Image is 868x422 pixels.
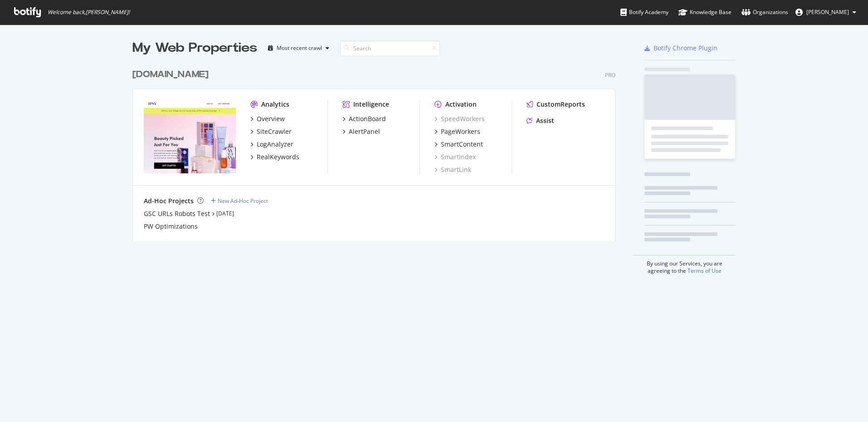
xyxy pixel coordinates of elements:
div: Overview [257,114,285,123]
div: New Ad-Hoc Project [218,197,268,205]
div: PageWorkers [441,127,480,136]
button: Most recent crawl [264,41,333,55]
a: PW Optimizations [144,222,198,231]
span: Neena Pai [806,8,849,16]
div: LogAnalyzer [257,140,293,149]
div: AlertPanel [349,127,380,136]
div: Assist [536,116,554,125]
div: Most recent crawl [277,45,322,51]
span: Welcome back, [PERSON_NAME] ! [48,9,130,16]
a: [DATE] [216,210,234,217]
button: [PERSON_NAME] [788,5,863,20]
input: Search [340,40,440,56]
div: Knowledge Base [678,8,731,17]
a: CustomReports [527,100,585,109]
div: By using our Services, you are agreeing to the [633,255,736,275]
a: AlertPanel [342,127,380,136]
div: Organizations [741,8,788,17]
div: CustomReports [536,100,585,109]
div: Intelligence [353,100,389,109]
a: SmartIndex [434,152,476,162]
div: RealKeywords [257,152,299,162]
a: SmartLink [434,165,471,174]
a: PageWorkers [434,127,480,136]
div: My Web Properties [132,39,257,57]
a: LogAnalyzer [250,140,293,149]
div: Ad-Hoc Projects [144,196,194,206]
a: [DOMAIN_NAME] [132,68,212,81]
div: SmartContent [441,140,483,149]
div: grid [132,57,623,241]
div: ActionBoard [349,114,386,123]
a: SpeedWorkers [434,114,485,123]
div: [DOMAIN_NAME] [132,68,209,81]
a: GSC URLs Robots Test [144,209,210,218]
div: Botify Academy [620,8,668,17]
img: ipsy.com [144,100,236,173]
a: Overview [250,114,285,123]
a: SiteCrawler [250,127,292,136]
div: Pro [605,71,615,79]
a: SmartContent [434,140,483,149]
a: Assist [527,116,554,125]
a: New Ad-Hoc Project [211,197,268,205]
div: SiteCrawler [257,127,292,136]
div: Botify Chrome Plugin [653,44,717,53]
a: Botify Chrome Plugin [644,44,717,53]
a: RealKeywords [250,152,299,162]
div: Activation [445,100,477,109]
div: Analytics [261,100,289,109]
a: Terms of Use [688,267,722,275]
a: ActionBoard [342,114,386,123]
